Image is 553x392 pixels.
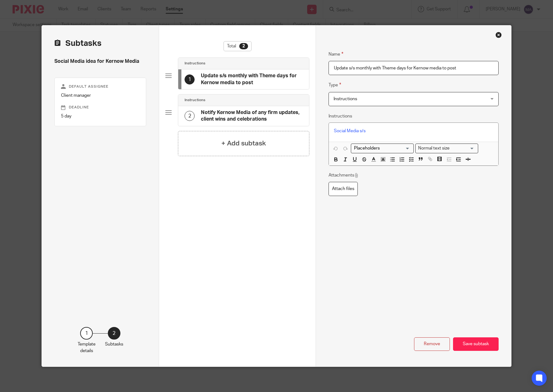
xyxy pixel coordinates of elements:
p: Attachments [329,172,359,178]
div: Text styles [415,144,478,153]
button: Remove [414,337,450,351]
div: Placeholders [351,144,414,153]
div: 2 [185,111,195,121]
label: Name [329,51,343,58]
h4: Social Media idea for Kernow Media [54,58,146,65]
button: Save subtask [453,337,499,351]
h4: Instructions [185,61,205,66]
h4: Update s/s monthly with Theme days for Kernow media to post [201,73,303,86]
span: Instructions [334,97,357,101]
h4: + Add subtask [221,139,266,148]
span: Normal text size [417,145,451,152]
div: Total [224,41,252,51]
input: Search for option [452,145,474,152]
p: Client manager [61,92,140,99]
h2: Subtasks [54,38,102,49]
p: Deadline [61,105,140,110]
label: Attach files [329,182,358,196]
input: Search for option [352,145,410,152]
div: Search for option [415,144,478,153]
label: Type [329,81,341,89]
div: 2 [239,43,248,49]
p: Subtasks [105,341,123,347]
p: Template details [78,341,96,354]
div: 1 [80,327,93,340]
div: Close this dialog window [495,32,502,38]
a: Social Media s/s [334,129,366,133]
h4: Instructions [185,98,205,103]
p: Default assignee [61,84,140,89]
h4: Notify Kernow Media of any firm updates, client wins and celebrations [201,109,303,123]
p: 5 day [61,113,140,119]
div: 2 [108,327,120,340]
div: Search for option [351,144,414,153]
div: 1 [185,74,195,84]
label: Instructions [329,113,352,119]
